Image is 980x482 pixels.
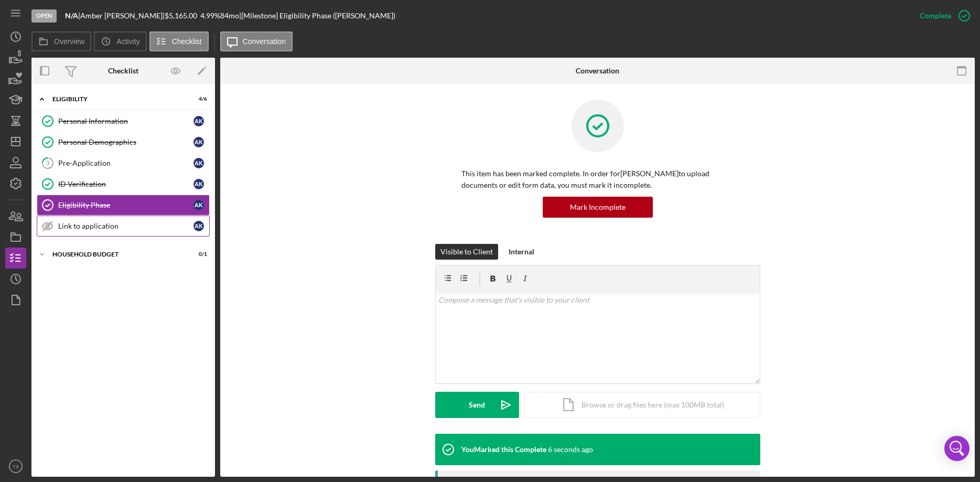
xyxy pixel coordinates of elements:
button: Mark Incomplete [543,197,653,218]
div: Open [31,9,57,23]
time: 2025-08-12 18:42 [548,445,593,454]
div: 84 mo [220,12,239,20]
div: A K [193,179,204,189]
label: Conversation [243,37,286,46]
div: Personal Demographics [58,138,193,146]
button: Overview [31,31,91,51]
div: Link to application [58,222,193,230]
label: Overview [54,37,84,46]
div: Pre-Application [58,159,193,167]
button: Checklist [149,31,209,51]
div: Send [469,392,485,418]
div: You Marked this Complete [461,445,546,454]
button: TS [5,456,26,477]
a: Link to applicationAK [37,216,210,237]
div: | [65,12,80,20]
div: Eligibility Phase [58,201,193,209]
div: A K [193,200,204,210]
div: Internal [509,244,534,260]
button: Conversation [220,31,293,51]
a: 3Pre-ApplicationAK [37,153,210,174]
button: Send [435,392,519,418]
div: 4 / 6 [188,96,207,102]
tspan: 3 [46,159,49,166]
div: ID Verification [58,180,193,188]
div: A K [193,116,204,126]
a: Personal DemographicsAK [37,132,210,153]
a: Eligibility PhaseAK [37,195,210,216]
div: Open Intercom Messenger [944,436,970,461]
button: Activity [94,31,146,51]
div: ELIGIBILITY [52,96,181,102]
div: Conversation [576,67,619,75]
div: Amber [PERSON_NAME] | [80,12,165,20]
button: Visible to Client [435,244,498,260]
label: Checklist [172,37,202,46]
button: Internal [503,244,540,260]
button: Complete [909,5,975,26]
div: $5,165.00 [165,12,200,20]
b: N/A [65,11,78,20]
div: A K [193,137,204,147]
div: Complete [920,5,951,26]
div: A K [193,221,204,231]
a: Personal InformationAK [37,111,210,132]
div: Household Budget [52,251,181,258]
p: This item has been marked complete. In order for [PERSON_NAME] to upload documents or edit form d... [461,168,734,191]
label: Activity [116,37,139,46]
div: A K [193,158,204,168]
div: Personal Information [58,117,193,125]
div: 4.99 % [200,12,220,20]
div: Mark Incomplete [570,197,626,218]
text: TS [13,464,19,469]
div: Visible to Client [440,244,493,260]
div: Checklist [108,67,138,75]
div: 0 / 1 [188,251,207,258]
a: ID VerificationAK [37,174,210,195]
div: | [Milestone] Eligibility Phase ([PERSON_NAME]) [239,12,395,20]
